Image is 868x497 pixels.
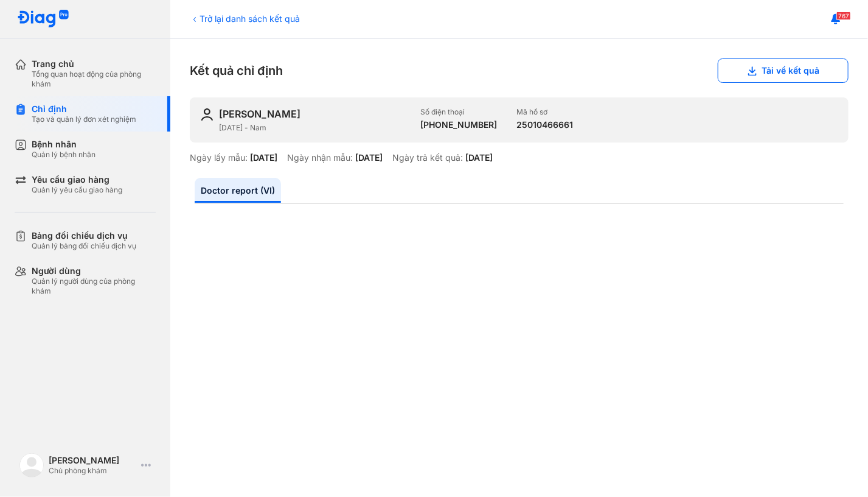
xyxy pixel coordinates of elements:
div: Người dùng [32,266,156,277]
img: logo [19,453,44,478]
div: Tổng quan hoạt động của phòng khám [32,69,156,89]
div: Trở lại danh sách kết quả [190,12,300,25]
div: Ngày nhận mẫu: [287,152,353,163]
div: Yêu cầu giao hàng [32,174,122,185]
span: 767 [836,12,851,20]
div: Trang chủ [32,58,156,69]
div: Chỉ định [32,104,136,115]
div: [DATE] [355,152,383,163]
div: Quản lý bệnh nhân [32,150,95,160]
div: Quản lý bảng đối chiếu dịch vụ [32,241,136,251]
div: Bệnh nhân [32,139,95,150]
div: [DATE] - Nam [219,123,411,133]
div: Chủ phòng khám [49,466,136,476]
div: Ngày lấy mẫu: [190,152,248,163]
div: Kết quả chỉ định [190,58,849,83]
a: Doctor report (VI) [195,178,281,203]
div: Tạo và quản lý đơn xét nghiệm [32,115,136,124]
div: [DATE] [465,152,493,163]
img: user-icon [200,107,214,122]
button: Tải về kết quả [718,58,849,83]
div: [PERSON_NAME] [219,107,300,121]
div: Số điện thoại [420,107,497,117]
div: Bảng đối chiếu dịch vụ [32,230,136,241]
div: [DATE] [250,152,277,163]
img: logo [17,10,69,29]
div: 25010466661 [516,119,573,130]
div: Quản lý yêu cầu giao hàng [32,185,122,195]
div: [PERSON_NAME] [49,455,136,466]
div: Mã hồ sơ [516,107,573,117]
div: Quản lý người dùng của phòng khám [32,277,156,296]
div: [PHONE_NUMBER] [420,119,497,130]
div: Ngày trả kết quả: [392,152,463,163]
